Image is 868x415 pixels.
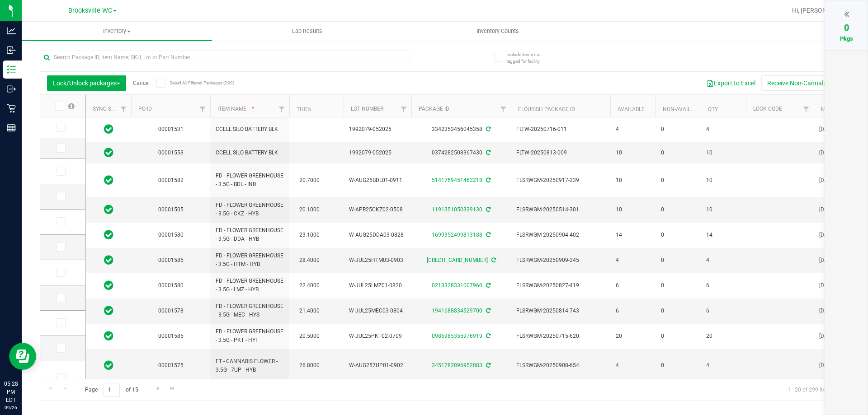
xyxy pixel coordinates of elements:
span: Include items not tagged for facility [506,51,552,65]
span: 10 [706,149,741,157]
p: 09/26 [4,404,18,411]
a: 1699352499813188 [432,232,482,238]
span: Hi, [PERSON_NAME]! [792,7,851,14]
span: 0 [661,176,695,185]
a: 1191351050339130 [432,206,482,213]
span: 22.4000 [295,279,324,292]
span: In Sync [104,330,113,342]
span: 4 [706,256,741,265]
inline-svg: Inventory [7,65,16,74]
a: 00001582 [158,177,184,183]
span: In Sync [104,146,113,159]
span: 10 [706,176,741,185]
span: Sync from Compliance System [485,126,491,132]
span: Sync from Compliance System [485,232,491,238]
span: Select All Filtered Packages (299) [170,80,215,85]
p: 05:28 PM EDT [4,380,18,404]
span: FD - FLOWER GREENHOUSE - 3.5G - PKT - HYI [216,327,284,345]
span: 26.8000 [295,359,324,372]
a: 00001580 [158,232,184,238]
span: 6 [706,281,741,290]
a: 00001531 [158,126,184,132]
span: 0 [661,205,695,214]
span: 4 [616,361,650,370]
span: 4 [616,125,650,134]
span: FLSRWGM-20250908-654 [516,361,605,370]
span: Sync from Compliance System [490,257,496,263]
input: 1 [104,383,120,397]
a: Available [618,106,645,112]
span: 4 [616,256,650,265]
span: FLTW-20250813-009 [516,149,605,157]
span: 10 [706,205,741,214]
button: Lock/Unlock packages [47,75,126,91]
a: Modified Date [821,106,860,112]
a: 0213328331007960 [432,282,482,289]
a: Cancel [133,80,150,86]
span: In Sync [104,174,113,187]
span: W-AUG25DDA03-0828 [349,231,406,239]
a: 1941688834529700 [432,308,482,314]
span: FD - FLOWER GREENHOUSE - 3.5G - CKZ - HYB [216,201,284,218]
span: FLTW-20250716-011 [516,125,605,134]
span: Page of 15 [77,383,146,397]
span: FT - CANNABIS FLOWER - 3.5G - 7UP - HYB [216,357,284,374]
a: Filter [116,102,131,117]
span: FLSRWGM-20250514-301 [516,205,605,214]
a: Inventory Counts [402,22,593,41]
a: Flourish Package ID [518,106,575,112]
span: 20 [706,332,741,340]
span: In Sync [104,254,113,266]
span: Sync from Compliance System [485,308,491,314]
a: 3451782896952083 [432,362,482,368]
div: 0374282508367430 [410,149,512,157]
span: Lock/Unlock packages [53,79,120,87]
span: Select all records on this page [68,103,75,109]
a: Filter [274,102,289,117]
span: 20.1000 [295,203,324,216]
span: FLSRWGM-20250904-402 [516,231,605,239]
span: In Sync [104,304,113,317]
a: 5141769451463218 [432,177,482,183]
span: 0 [661,307,695,315]
span: 6 [706,307,741,315]
a: Filter [396,102,411,117]
span: 0 [661,332,695,340]
span: FD - FLOWER GREENHOUSE - 3.5G - BDL - IND [216,172,284,189]
span: FLSRWGM-20250909-345 [516,256,605,265]
span: Inventory Counts [464,27,531,35]
span: W-JUL25LMZ01-0820 [349,281,406,290]
a: 00001585 [158,333,184,339]
span: 0 [661,149,695,157]
inline-svg: Retail [7,104,16,113]
span: 28.4000 [295,254,324,267]
span: W-JUL25HTM03-0903 [349,256,406,265]
a: Filter [195,102,210,117]
span: FD - FLOWER GREENHOUSE - 3.5G - LMZ - HYB [216,277,284,294]
span: 1992079-052025 [349,125,406,134]
span: W-AUG25BDL01-0911 [349,176,406,185]
a: 00001585 [158,257,184,263]
span: 1992079-052025 [349,149,406,157]
span: CCELL SILO BATTERY BLK [216,149,284,157]
span: 14 [706,231,741,239]
inline-svg: Reports [7,123,16,132]
div: 3342353456045358 [410,125,512,134]
span: Lab Results [280,27,335,35]
span: In Sync [104,359,113,372]
span: 0 [661,125,695,134]
a: 00001575 [158,362,184,368]
span: 0 [661,256,695,265]
span: Sync from Compliance System [485,206,491,213]
inline-svg: Outbound [7,84,16,93]
a: Filter [799,102,814,117]
a: Qty [708,106,718,112]
inline-svg: Analytics [7,26,16,35]
span: In Sync [104,228,113,241]
span: Sync from Compliance System [485,333,491,339]
a: PO ID [138,106,152,112]
span: FLSRWGM-20250814-743 [516,307,605,315]
span: FD - FLOWER GREENHOUSE - 3.5G - DDA - HYB [216,226,284,243]
span: FLSRWGM-20250917-339 [516,176,605,185]
button: Receive Non-Cannabis [761,75,836,91]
